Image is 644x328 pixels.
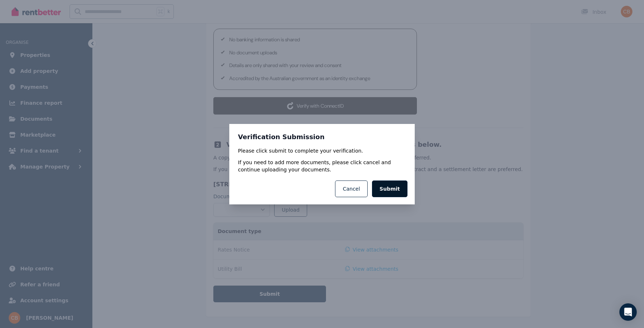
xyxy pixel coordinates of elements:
[372,180,407,197] button: Submit
[335,180,367,197] button: Cancel
[619,303,637,321] div: Open Intercom Messenger
[238,159,406,173] p: If you need to add more documents, please click cancel and continue uploading your documents.
[238,147,406,154] p: Please click submit to complete your verification.
[238,133,406,141] h3: Verification Submission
